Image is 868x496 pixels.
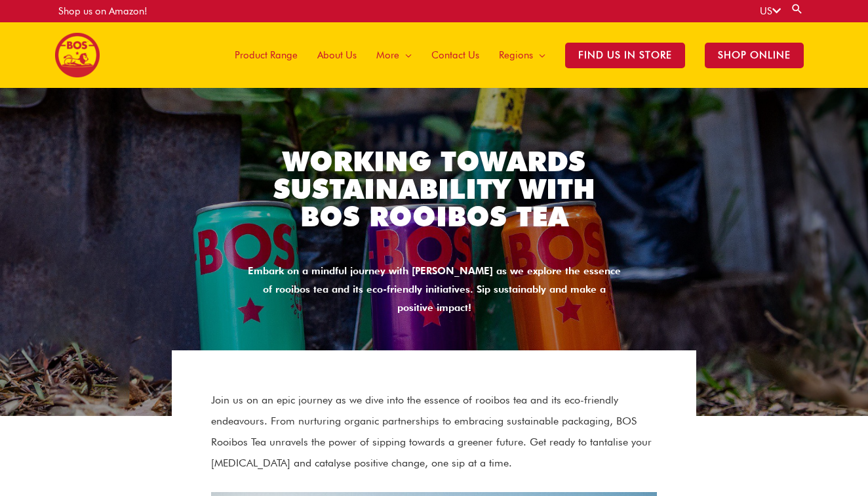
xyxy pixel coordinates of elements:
[376,35,399,75] span: More
[244,262,624,318] div: Embark on a mindful journey with [PERSON_NAME] as we explore the essence of rooibos tea and its e...
[317,35,357,75] span: About Us
[244,148,624,230] h2: Working Towards Sustainability With BOS Rooibos Tea
[695,22,814,88] a: SHOP ONLINE
[215,22,814,88] nav: Site Navigation
[431,35,479,75] span: Contact Us
[791,3,804,15] a: Search button
[422,22,489,88] a: Contact Us
[211,390,657,474] p: Join us on an epic journey as we dive into the essence of rooibos tea and its eco-friendly endeav...
[307,22,366,88] a: About Us
[225,22,307,88] a: Product Range
[760,5,781,17] a: US
[235,35,298,75] span: Product Range
[555,22,695,88] a: Find Us in Store
[565,43,685,68] span: Find Us in Store
[489,22,555,88] a: Regions
[499,35,533,75] span: Regions
[705,43,804,68] span: SHOP ONLINE
[366,22,422,88] a: More
[55,33,100,77] img: BOS United States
